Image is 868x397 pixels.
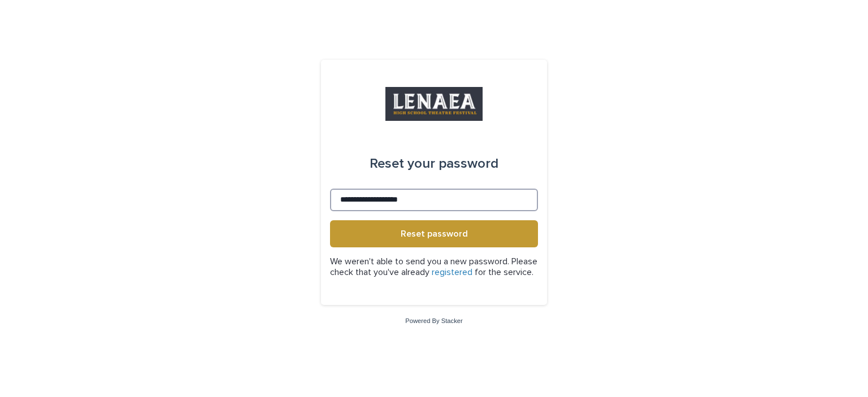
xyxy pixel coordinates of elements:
span: Reset password [401,229,468,238]
div: Reset your password [370,148,498,180]
a: registered [432,268,472,277]
a: Powered By Stacker [405,317,462,324]
button: Reset password [330,220,538,247]
img: 3TRreipReCSEaaZc33pQ [385,87,483,121]
p: We weren't able to send you a new password. Please check that you've already for the service. [330,256,538,278]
